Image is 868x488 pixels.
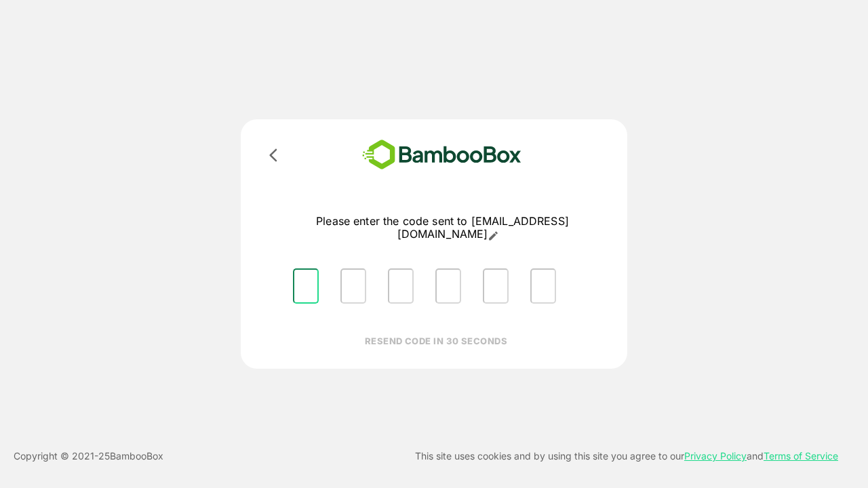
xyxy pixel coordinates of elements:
p: This site uses cookies and by using this site you agree to our and [415,448,838,464]
input: Please enter OTP character 2 [340,268,366,304]
input: Please enter OTP character 1 [293,268,319,304]
a: Terms of Service [764,450,838,462]
a: Privacy Policy [684,450,747,462]
p: Copyright © 2021- 25 BambooBox [14,448,163,464]
input: Please enter OTP character 5 [483,268,509,304]
p: Please enter the code sent to [EMAIL_ADDRESS][DOMAIN_NAME] [282,215,603,241]
input: Please enter OTP character 6 [530,268,556,304]
input: Please enter OTP character 4 [435,268,461,304]
img: bamboobox [342,136,541,174]
input: Please enter OTP character 3 [388,268,414,304]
